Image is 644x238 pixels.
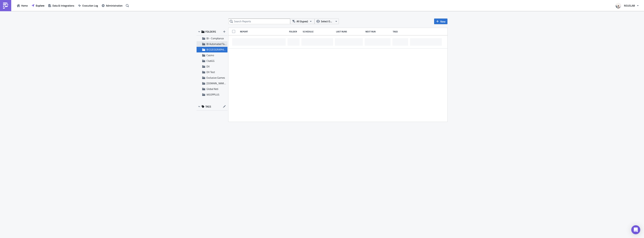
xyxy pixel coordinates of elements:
span: BI Automated Tableau Reporting [206,42,242,46]
div: Schedule [303,30,334,33]
span: BI - Compliance [206,36,224,40]
div: Report [240,30,287,33]
span: Execution Log [82,4,98,7]
span: BI Toronto [206,48,233,51]
span: WSOPPLUS [206,93,219,96]
span: Global Noti [206,87,218,91]
div: Last Runs [336,30,364,33]
span: Casino [206,53,214,57]
button: Explore [30,3,46,8]
button: Execution Log [76,3,100,8]
span: GGPOKER.CA Noti [206,81,231,85]
span: New [440,19,446,23]
div: Folder [289,30,301,33]
img: Avatar [615,2,622,9]
button: Data & Integrations [46,3,76,8]
span: ClubGG [206,59,215,63]
div: Next Run [365,30,391,33]
span: All (types) [297,19,308,23]
button: Administration [100,3,124,8]
div: Open Intercom Messenger [631,225,640,234]
span: Select Owner [321,19,333,23]
span: NSUSLAB [624,4,635,7]
button: Select Owner [315,19,339,24]
span: Explore [36,4,44,7]
div: Tags [393,30,408,33]
button: Home [15,3,30,8]
button: All (types) [290,19,315,24]
span: Exclusive Games [206,76,225,80]
span: Administration [106,4,123,7]
span: TAGS [205,105,211,108]
span: DX Test [206,70,215,74]
span: FOLDERS [205,30,216,33]
button: NSUSLAB [613,1,641,10]
img: PushMetrics [3,3,9,9]
span: DX [206,64,210,68]
button: New [434,19,447,24]
span: Home [21,4,28,7]
input: Search Reports [228,19,290,24]
span: Data & Integrations [52,4,74,7]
